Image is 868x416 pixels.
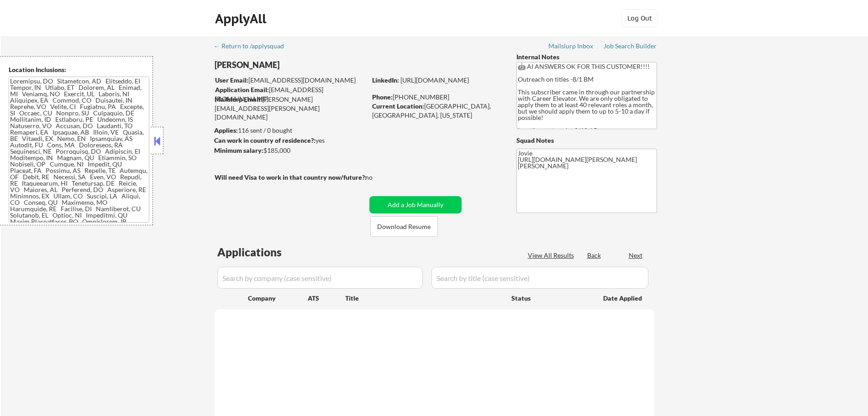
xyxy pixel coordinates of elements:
[431,267,648,289] input: Search by title (case sensitive)
[215,59,402,71] div: [PERSON_NAME]
[528,251,577,260] div: View All Results
[214,146,366,155] div: $185,000
[369,196,462,213] button: Add a Job Manually
[372,93,501,102] div: [PHONE_NUMBER]
[217,267,423,289] input: Search by company (case sensitive)
[372,102,424,110] strong: Current Location:
[214,42,293,52] a: ← Return to /applysquad
[217,247,308,258] div: Applications
[372,76,399,84] strong: LinkedIn:
[603,294,643,303] div: Date Applied
[215,11,269,26] div: ApplyAll
[215,173,367,181] strong: Will need Visa to work in that country now/future?:
[214,146,263,154] strong: Minimum salary:
[214,136,316,144] strong: Can work in country of residence?:
[365,173,391,182] div: no
[511,290,590,306] div: Status
[215,86,269,94] strong: Application Email:
[587,251,602,260] div: Back
[400,76,469,84] a: [URL][DOMAIN_NAME]
[604,43,657,49] div: Job Search Builder
[215,95,262,103] strong: Mailslurp Email:
[604,42,657,52] a: Job Search Builder
[214,136,363,145] div: yes
[372,102,501,120] div: [GEOGRAPHIC_DATA], [GEOGRAPHIC_DATA], [US_STATE]
[548,42,594,52] a: Mailslurp Inbox
[629,251,643,260] div: Next
[516,52,657,62] div: Internal Notes
[214,43,293,49] div: ← Return to /applysquad
[215,85,366,103] div: [EMAIL_ADDRESS][DOMAIN_NAME]
[248,294,308,303] div: Company
[370,216,438,237] button: Download Resume
[215,95,366,122] div: [PERSON_NAME][EMAIL_ADDRESS][PERSON_NAME][DOMAIN_NAME]
[548,43,594,49] div: Mailslurp Inbox
[214,126,238,134] strong: Applies:
[345,294,503,303] div: Title
[308,294,345,303] div: ATS
[215,76,366,85] div: [EMAIL_ADDRESS][DOMAIN_NAME]
[215,76,248,84] strong: User Email:
[372,93,393,101] strong: Phone:
[9,65,149,74] div: Location Inclusions:
[214,126,366,135] div: 116 sent / 0 bought
[621,9,658,27] button: Log Out
[516,136,657,145] div: Squad Notes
